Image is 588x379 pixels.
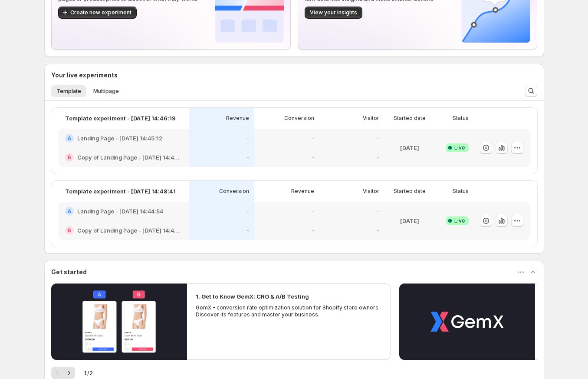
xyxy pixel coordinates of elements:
[77,153,182,162] h2: Copy of Landing Page - [DATE] 14:45:12
[51,283,187,360] button: Play video
[453,188,469,195] p: Status
[219,188,249,195] p: Conversion
[377,154,379,161] p: -
[394,115,426,122] p: Started date
[196,304,382,318] p: GemX - conversion rate optimization solution for Shopify store owners. Discover its features and ...
[246,227,249,234] p: -
[226,115,249,122] p: Revenue
[454,144,465,151] span: Live
[56,88,81,95] span: Template
[377,208,379,215] p: -
[454,217,465,224] span: Live
[363,188,379,195] p: Visitor
[284,115,314,122] p: Conversion
[84,369,93,377] span: 1 / 2
[68,155,71,160] h2: B
[312,135,314,142] p: -
[58,7,137,19] button: Create new experiment
[77,226,182,235] h2: Copy of Landing Page - [DATE] 14:44:54
[312,227,314,234] p: -
[400,216,419,225] p: [DATE]
[65,187,176,196] p: Template experiment - [DATE] 14:48:41
[63,367,75,379] button: Next
[68,209,71,214] h2: A
[312,154,314,161] p: -
[246,208,249,215] p: -
[310,9,357,16] span: View your insights
[93,88,119,95] span: Multipage
[51,268,87,276] h3: Get started
[453,115,469,122] p: Status
[77,134,162,143] h2: Landing Page - [DATE] 14:45:12
[312,208,314,215] p: -
[399,283,535,360] button: Play video
[65,114,176,123] p: Template experiment - [DATE] 14:46:19
[68,228,71,233] h2: B
[400,143,419,152] p: [DATE]
[51,71,118,80] h3: Your live experiments
[377,135,379,142] p: -
[305,7,362,19] button: View your insights
[525,85,537,97] button: Search and filter results
[246,135,249,142] p: -
[291,188,314,195] p: Revenue
[51,367,75,379] nav: Pagination
[68,136,71,141] h2: A
[70,9,131,16] span: Create new experiment
[77,207,163,216] h2: Landing Page - [DATE] 14:44:54
[363,115,379,122] p: Visitor
[196,292,309,301] h2: 1. Get to Know GemX: CRO & A/B Testing
[246,154,249,161] p: -
[377,227,379,234] p: -
[394,188,426,195] p: Started date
